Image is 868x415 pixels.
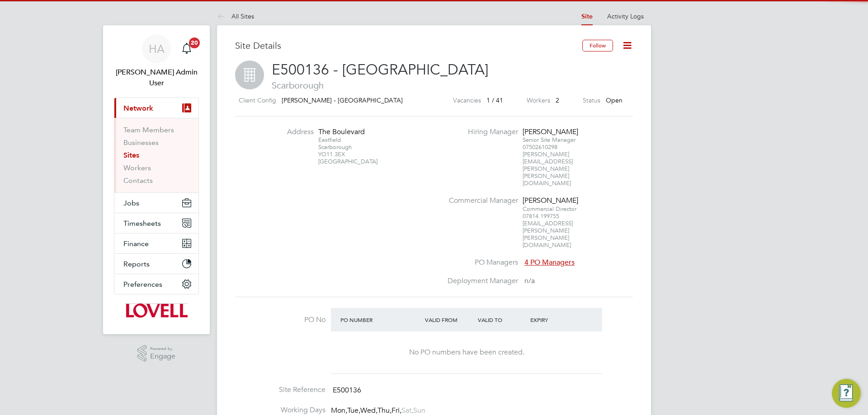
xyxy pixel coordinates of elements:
[103,25,210,334] nav: Main navigation
[150,345,175,353] span: Powered by
[606,96,623,104] span: Open
[318,127,375,137] div: The Boulevard
[377,406,392,415] span: Thu,
[338,312,423,328] div: PO Number
[523,196,579,205] div: [PERSON_NAME]
[137,345,176,362] a: Powered byEngage
[123,138,159,147] a: Businesses
[476,312,528,328] div: Valid To
[523,205,576,213] span: Commercial Director
[442,258,518,267] label: PO Managers
[123,163,151,172] a: Workers
[114,193,198,213] button: Jobs
[123,280,162,289] span: Preferences
[264,127,314,137] label: Address
[486,96,503,104] span: 1 / 41
[114,254,198,274] button: Reports
[178,34,196,63] a: 20
[442,276,518,286] label: Deployment Manager
[123,239,149,248] span: Finance
[272,61,488,79] span: E500136 - [GEOGRAPHIC_DATA]
[401,406,413,415] span: Sat,
[114,303,199,318] a: Go to home page
[123,176,153,185] a: Contacts
[235,79,633,91] span: Scarborough
[114,118,198,192] div: Network
[235,385,325,395] label: Site Reference
[523,143,557,151] span: 07502610298
[114,213,198,233] button: Timesheets
[360,406,377,415] span: Wed,
[524,276,535,285] span: n/a
[523,127,579,137] div: [PERSON_NAME]
[235,40,582,51] h3: Site Details
[123,219,161,228] span: Timesheets
[523,219,573,249] span: [EMAIL_ADDRESS][PERSON_NAME][PERSON_NAME][DOMAIN_NAME]
[123,199,139,207] span: Jobs
[114,233,198,253] button: Finance
[556,96,559,104] span: 2
[527,95,550,106] label: Workers
[318,136,375,165] div: Eastfield Scarborough YO11 3EX [GEOGRAPHIC_DATA]
[123,104,153,112] span: Network
[453,95,481,106] label: Vacancies
[832,379,861,408] button: Engage Resource Center
[125,303,187,318] img: lovell-logo-retina.png
[149,43,165,55] span: HA
[607,12,644,20] a: Activity Logs
[423,312,476,328] div: Valid From
[123,126,174,134] a: Team Members
[189,37,200,48] span: 20
[235,406,325,415] label: Working Days
[581,13,593,20] a: Site
[239,95,276,106] label: Client Config
[282,96,403,104] span: [PERSON_NAME] - [GEOGRAPHIC_DATA]
[582,40,613,51] button: Follow
[333,386,361,395] span: E500136
[392,406,401,415] span: Fri,
[524,258,575,267] span: 4 PO Managers
[442,127,518,137] label: Hiring Manager
[442,196,518,205] label: Commercial Manager
[528,312,581,328] div: Expiry
[331,406,347,415] span: Mon,
[123,151,139,159] a: Sites
[114,67,199,89] span: Hays Admin User
[217,12,254,20] a: All Sites
[523,212,559,220] span: 07814 199755
[114,98,198,118] button: Network
[413,406,425,415] span: Sun
[347,406,360,415] span: Tue,
[340,348,593,357] div: No PO numbers have been created.
[114,34,199,89] a: HA[PERSON_NAME] Admin User
[150,353,175,360] span: Engage
[114,274,198,294] button: Preferences
[235,315,325,325] label: PO No
[123,260,150,268] span: Reports
[583,95,600,106] label: Status
[523,136,576,144] span: Senior Site Manager
[523,150,573,187] span: [PERSON_NAME][EMAIL_ADDRESS][PERSON_NAME][PERSON_NAME][DOMAIN_NAME]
